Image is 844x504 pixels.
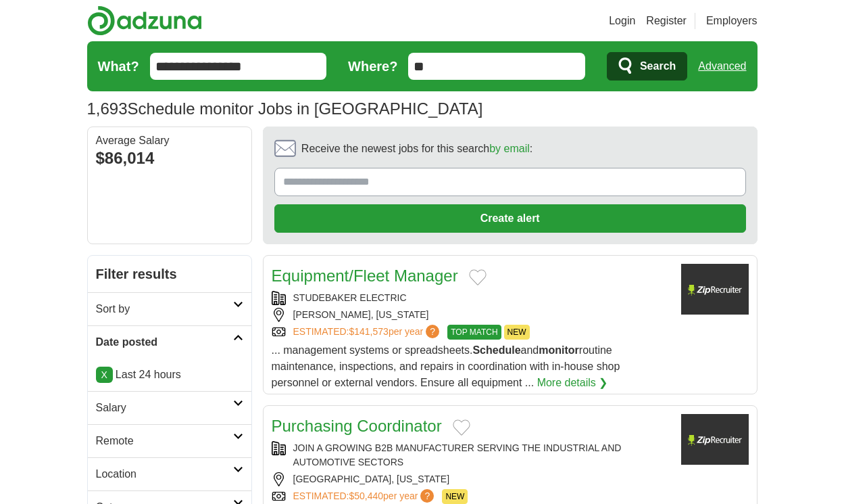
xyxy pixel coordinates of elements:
div: [PERSON_NAME], [US_STATE] [272,308,670,322]
div: Average Salary [96,135,243,146]
h2: Location [96,466,233,482]
img: Company logo [681,414,749,465]
a: Employers [706,13,758,29]
h1: Schedule monitor Jobs in [GEOGRAPHIC_DATA] [87,99,483,118]
a: X [96,367,113,383]
h2: Sort by [96,301,233,317]
a: ESTIMATED:$50,440per year? [293,489,437,504]
h2: Salary [96,400,233,416]
button: Add to favorite jobs [453,419,470,436]
div: JOIN A GROWING B2B MANUFACTURER SERVING THE INDUSTRIAL AND AUTOMOTIVE SECTORS [272,441,670,469]
img: Company logo [681,264,749,315]
a: Salary [88,391,251,424]
a: Login [609,13,635,29]
a: Sort by [88,292,251,325]
a: Date posted [88,325,251,359]
span: NEW [504,325,530,340]
a: Remote [88,424,251,457]
span: ? [420,489,434,503]
span: Search [640,53,676,80]
div: [GEOGRAPHIC_DATA], [US_STATE] [272,472,670,486]
img: Adzuna logo [87,5,202,36]
span: ? [426,325,439,338]
p: Last 24 hours [96,367,243,383]
label: Where? [348,56,397,76]
a: Register [646,13,687,29]
h2: Remote [96,433,233,449]
a: Purchasing Coordinator [272,417,442,435]
strong: monitor [539,344,579,356]
span: TOP MATCH [447,325,501,340]
span: $141,573 [349,326,388,337]
a: Equipment/Fleet Manager [272,267,458,285]
a: ESTIMATED:$141,573per year? [293,325,443,340]
a: by email [489,143,530,154]
span: ... management systems or spreadsheets. and routine maintenance, inspections, and repairs in coor... [272,344,620,388]
span: Receive the newest jobs for this search : [301,141,532,157]
span: NEW [442,489,468,504]
a: Location [88,457,251,490]
span: $50,440 [349,490,383,501]
button: Add to favorite jobs [469,269,487,285]
div: $86,014 [96,146,243,170]
a: Advanced [698,53,746,80]
span: 1,693 [87,97,128,121]
h2: Date posted [96,334,233,350]
div: STUDEBAKER ELECTRIC [272,291,670,305]
label: What? [98,56,139,76]
h2: Filter results [88,256,251,292]
a: More details ❯ [537,375,608,391]
button: Search [607,52,687,81]
button: Create alert [274,204,746,233]
strong: Schedule [472,344,520,356]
